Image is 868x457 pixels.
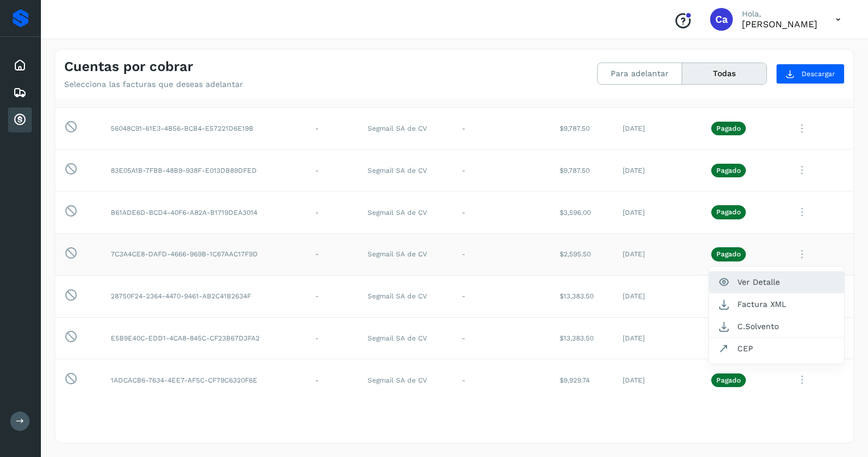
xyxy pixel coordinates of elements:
[709,315,844,338] button: C.Solvento
[709,293,844,315] button: Factura XML
[709,271,844,293] button: Ver Detalle
[8,107,32,132] div: Cuentas por cobrar
[709,338,844,359] button: CEP
[8,53,32,78] div: Inicio
[8,80,32,105] div: Embarques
